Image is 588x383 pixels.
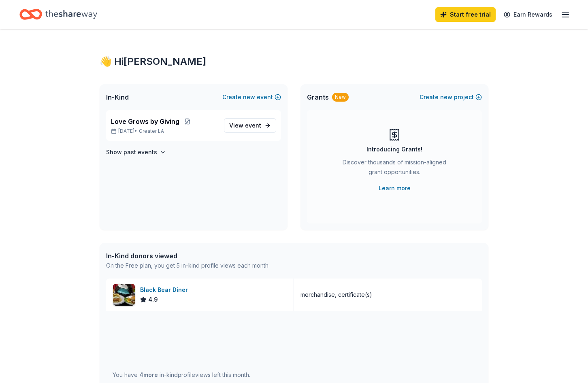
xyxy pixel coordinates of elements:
[300,290,372,300] div: merchandise, certificate(s)
[111,117,179,126] span: Love Grows by Giving
[111,128,217,134] p: [DATE] •
[379,183,411,193] a: Learn more
[307,92,329,102] span: Grants
[106,261,270,270] div: On the Free plan, you get 5 in-kind profile views each month.
[139,371,158,378] span: 4 more
[140,285,191,295] div: Black Bear Diner
[224,118,276,133] a: View event
[435,7,496,22] a: Start free trial
[113,284,135,306] img: Image for Black Bear Diner
[106,92,129,102] span: In-Kind
[106,147,166,157] button: Show past events
[440,92,452,102] span: new
[332,93,349,102] div: New
[420,92,482,102] button: Createnewproject
[106,147,157,157] h4: Show past events
[499,7,557,22] a: Earn Rewards
[148,295,158,304] span: 4.9
[222,92,281,102] button: Createnewevent
[339,157,450,180] div: Discover thousands of mission-aligned grant opportunities.
[113,370,250,380] div: You have in-kind profile views left this month.
[139,128,164,134] span: Greater LA
[106,251,270,261] div: In-Kind donors viewed
[366,145,422,154] div: Introducing Grants!
[19,5,97,24] a: Home
[245,122,261,129] span: event
[100,55,488,68] div: 👋 Hi [PERSON_NAME]
[243,92,255,102] span: new
[229,121,261,130] span: View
